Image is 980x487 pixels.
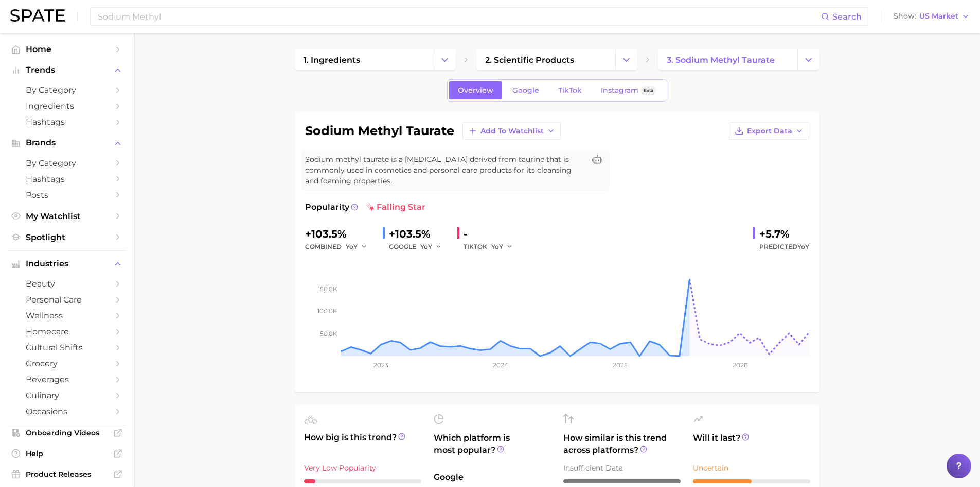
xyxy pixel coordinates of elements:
[563,479,681,483] div: – / 10
[26,428,108,438] span: Onboarding Videos
[366,201,425,213] span: falling star
[693,462,810,474] div: Uncertain
[8,82,126,98] a: by Category
[304,55,360,65] span: 1. ingredients
[8,356,126,372] a: grocery
[26,190,108,200] span: Posts
[26,449,108,458] span: Help
[592,81,665,99] a: InstagramBeta
[26,174,108,184] span: Hashtags
[295,49,434,70] a: 1. ingredients
[8,256,126,272] button: Industries
[693,432,810,457] span: Will it last?
[732,361,747,369] tspan: 2026
[366,203,375,211] img: falling star
[26,259,108,268] span: Industries
[8,41,126,57] a: Home
[26,85,108,95] span: by Category
[8,340,126,356] a: cultural shifts
[449,81,502,99] a: Overview
[373,361,388,369] tspan: 2023
[304,431,421,457] span: How big is this trend?
[919,13,958,19] span: US Market
[492,361,508,369] tspan: 2024
[26,375,108,384] span: beverages
[797,49,819,70] button: Change Category
[26,295,108,305] span: personal care
[693,479,810,483] div: 5 / 10
[832,12,862,22] span: Search
[613,361,628,369] tspan: 2025
[304,479,421,483] div: 1 / 10
[563,462,681,474] div: Insufficient Data
[26,327,108,337] span: homecare
[10,9,65,22] img: SPATE
[389,241,449,253] div: GOOGLE
[8,276,126,292] a: beauty
[491,241,513,253] button: YoY
[26,407,108,416] span: occasions
[658,49,797,70] a: 3. sodium methyl taurate
[891,10,972,23] button: ShowUS Market
[26,469,108,479] span: Product Releases
[434,471,551,483] span: Google
[304,462,421,474] div: Very Low Popularity
[8,425,126,441] a: Onboarding Videos
[464,226,520,242] div: -
[346,242,358,251] span: YoY
[434,432,551,466] span: Which platform is most popular?
[8,98,126,114] a: Ingredients
[747,127,792,136] span: Export Data
[26,44,108,54] span: Home
[434,49,456,70] button: Change Category
[26,65,108,75] span: Trends
[8,446,126,461] a: Help
[26,359,108,368] span: grocery
[8,229,126,245] a: Spotlight
[759,241,809,253] span: Predicted
[8,404,126,419] a: occasions
[305,154,585,187] span: Sodium methyl taurate is a [MEDICAL_DATA] derived from taurine that is commonly used in cosmetics...
[8,292,126,308] a: personal care
[8,62,126,78] button: Trends
[462,122,561,140] button: Add to Watchlist
[8,135,126,150] button: Brands
[504,81,548,99] a: Google
[26,311,108,321] span: wellness
[26,117,108,127] span: Hashtags
[667,55,775,65] span: 3. sodium methyl taurate
[8,171,126,187] a: Hashtags
[8,155,126,171] a: by Category
[644,86,653,95] span: Beta
[759,226,809,242] div: +5.7%
[485,55,574,65] span: 2. scientific products
[305,226,375,242] div: +103.5%
[615,49,637,70] button: Change Category
[797,243,809,250] span: YoY
[894,13,916,19] span: Show
[8,187,126,203] a: Posts
[26,158,108,168] span: by Category
[476,49,615,70] a: 2. scientific products
[563,432,681,457] span: How similar is this trend across platforms?
[420,242,432,251] span: YoY
[549,81,591,99] a: TikTok
[8,308,126,324] a: wellness
[729,122,809,140] button: Export Data
[389,226,449,242] div: +103.5%
[420,241,442,253] button: YoY
[26,101,108,111] span: Ingredients
[8,388,126,404] a: culinary
[305,241,375,253] div: combined
[26,343,108,352] span: cultural shifts
[8,372,126,388] a: beverages
[26,279,108,289] span: beauty
[8,114,126,130] a: Hashtags
[305,201,349,213] span: Popularity
[8,466,126,482] a: Product Releases
[97,8,821,25] input: Search here for a brand, industry, or ingredient
[458,86,493,95] span: Overview
[558,86,582,95] span: TikTok
[26,138,108,147] span: Brands
[26,391,108,400] span: culinary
